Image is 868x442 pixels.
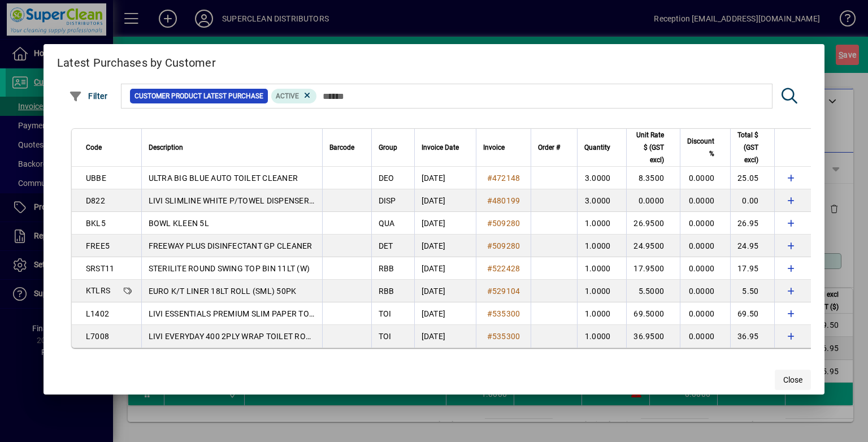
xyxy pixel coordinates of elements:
td: 1.0000 [577,325,626,348]
td: 69.5000 [626,302,680,325]
span: Invoice Date [422,141,459,154]
span: Quantity [584,141,610,154]
span: Customer Product Latest Purchase [134,90,263,102]
td: 0.0000 [680,235,730,257]
div: Unit Rate $ (GST excl) [633,129,674,166]
span: # [487,287,492,296]
span: 509280 [492,241,520,250]
td: 36.95 [730,325,774,348]
span: LIVI EVERYDAY 400 2PLY WRAP TOILET ROLLS (48) [149,332,337,341]
td: [DATE] [414,325,476,348]
span: Filter [69,92,108,101]
span: Description [149,141,183,154]
span: 529104 [492,287,520,296]
td: 0.0000 [680,167,730,189]
td: 0.0000 [680,280,730,302]
td: 3.0000 [577,167,626,189]
td: 25.05 [730,167,774,189]
span: DET [379,241,393,250]
span: STERILITE ROUND SWING TOP BIN 11LT (W) [149,264,310,273]
td: 3.0000 [577,189,626,212]
span: LIVI SLIMLINE WHITE P/TOWEL DISPENSER - LARGE [149,196,341,205]
span: # [487,174,492,183]
span: TOI [379,309,392,318]
button: Filter [66,86,111,106]
td: 0.0000 [680,257,730,280]
mat-chip: Product Activation Status: Active [271,89,316,103]
span: 522428 [492,264,520,273]
td: 24.9500 [626,235,680,257]
span: FREE5 [86,241,110,250]
td: 0.0000 [680,189,730,212]
td: 1.0000 [577,235,626,257]
div: Quantity [584,141,620,154]
span: DISP [379,196,396,205]
span: QUA [379,219,395,228]
td: [DATE] [414,189,476,212]
span: # [487,241,492,250]
span: KTLRS [86,286,110,295]
span: EURO K/T LINER 18LT ROLL (SML) 50PK [149,287,297,296]
td: 5.5000 [626,280,680,302]
td: 0.0000 [680,212,730,235]
span: FREEWAY PLUS DISINFECTANT GP CLEANER [149,241,313,250]
div: Discount % [687,135,724,160]
span: D822 [86,196,105,205]
td: 26.95 [730,212,774,235]
span: Active [276,92,299,100]
span: Discount % [687,135,714,160]
span: RBB [379,264,394,273]
td: [DATE] [414,257,476,280]
span: Close [783,374,802,386]
span: # [487,309,492,318]
span: LIVI ESSENTIALS PREMIUM SLIM PAPER TOWELS (4000) [149,309,357,318]
td: [DATE] [414,235,476,257]
span: # [487,196,492,205]
td: 5.50 [730,280,774,302]
div: Invoice [483,141,524,154]
span: Total $ (GST excl) [737,129,758,166]
span: L1402 [86,309,109,318]
td: 17.9500 [626,257,680,280]
span: 535300 [492,332,520,341]
a: #509280 [483,217,524,229]
div: Invoice Date [422,141,469,154]
button: Close [775,370,811,390]
span: SRST11 [86,264,115,273]
a: #535300 [483,307,524,320]
div: Group [379,141,407,154]
span: BOWL KLEEN 5L [149,219,209,228]
a: #535300 [483,330,524,343]
span: UBBE [86,174,106,183]
span: # [487,264,492,273]
span: ULTRA BIG BLUE AUTO TOILET CLEANER [149,174,298,183]
td: 36.9500 [626,325,680,348]
a: #480199 [483,194,524,207]
td: [DATE] [414,212,476,235]
span: Invoice [483,141,505,154]
span: Group [379,141,397,154]
td: 17.95 [730,257,774,280]
td: [DATE] [414,280,476,302]
td: 0.00 [730,189,774,212]
a: #522428 [483,262,524,275]
span: DEO [379,174,394,183]
div: Total $ (GST excl) [737,129,769,166]
span: Barcode [329,141,354,154]
span: BKL5 [86,219,106,228]
span: 509280 [492,219,520,228]
span: # [487,332,492,341]
h2: Latest Purchases by Customer [44,44,824,77]
span: 472148 [492,174,520,183]
span: L7008 [86,332,109,341]
span: TOI [379,332,392,341]
td: 0.0000 [626,189,680,212]
div: Barcode [329,141,364,154]
td: 1.0000 [577,212,626,235]
div: Description [149,141,315,154]
td: 69.50 [730,302,774,325]
div: Code [86,141,134,154]
span: # [487,219,492,228]
td: 1.0000 [577,302,626,325]
span: 480199 [492,196,520,205]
